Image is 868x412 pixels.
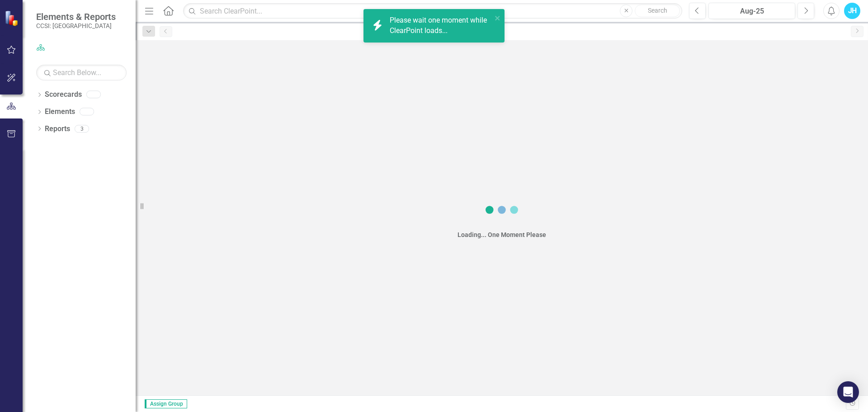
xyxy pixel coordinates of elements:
span: Search [648,7,667,14]
span: Elements & Reports [36,11,116,22]
input: Search ClearPoint... [183,3,682,19]
img: ClearPoint Strategy [5,10,20,26]
div: Open Intercom Messenger [837,381,859,403]
div: Loading... One Moment Please [458,230,546,239]
small: CCSI: [GEOGRAPHIC_DATA] [36,22,116,29]
input: Search Below... [36,65,127,81]
button: Aug-25 [708,3,795,19]
span: Assign Group [145,399,187,408]
a: Elements [45,107,75,117]
a: Reports [45,124,70,134]
div: Please wait one moment while ClearPoint loads... [390,15,492,36]
button: Search [635,5,680,17]
a: Scorecards [45,90,82,100]
button: JH [844,3,860,19]
button: close [495,13,501,23]
div: 3 [75,125,89,133]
